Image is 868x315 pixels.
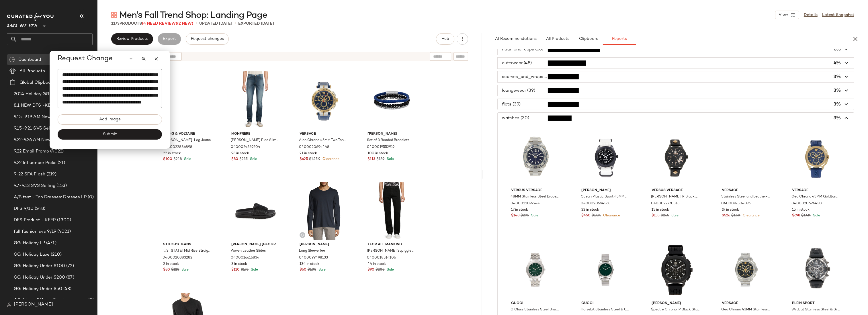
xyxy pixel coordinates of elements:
[376,157,384,162] span: $189
[602,214,620,218] span: Clearance
[367,255,396,261] span: 0400018514106
[231,132,280,137] span: Monfrère
[231,267,240,273] span: $110
[171,267,179,273] span: $128
[142,21,177,26] span: (4 Need Review)
[721,201,750,206] span: 0400097504076
[14,148,49,155] span: 9.22 Email Promo
[507,241,564,299] img: 0400021918155
[14,183,55,189] span: 9.7-9.13 SVS Selling
[14,240,45,246] span: GG: Holiday LP
[367,242,416,247] span: 7 For All Mankind
[511,188,560,193] span: Versus Versace
[199,21,232,27] p: updated [DATE]
[163,267,170,273] span: $80
[238,21,274,27] p: Exported [DATE]
[14,171,45,178] span: 9-22 SFA Flash
[363,182,421,240] img: 0400018514106
[14,274,65,281] span: GG: Holiday Under $200
[376,267,384,273] span: $205
[498,113,854,124] button: watches (30)3%
[231,249,266,254] span: Woven Leather Slides
[231,145,260,150] span: 0400024569204
[19,79,57,86] span: Global Clipboards
[14,114,61,120] span: 9.15-9.19 AM Newness
[14,91,76,97] span: 2024 Holiday GG Best Sellers
[14,102,56,109] span: 8.1 NEW DFS -KEEP
[436,33,454,45] button: Hub
[56,160,65,166] span: (21)
[791,194,840,199] span: Geo Chrono 43MM Goldtone Stainless Steel & Silicone Strap Chronograph Watch
[87,297,94,304] span: (0)
[367,267,374,273] span: $90
[581,188,630,193] span: [PERSON_NAME]
[45,240,56,246] span: (471)
[581,307,629,312] span: Horsebit Stainless Steel & 0.023 TCW Diamond Bracelet Watch/34MM
[386,157,394,161] span: Sale
[787,241,845,299] img: 0400022134749_BLACK
[546,37,569,41] span: All Products
[647,128,705,186] img: 0400022770315_BLACK
[612,37,627,41] span: Reports
[652,208,669,213] span: 15 in stock
[50,251,62,258] span: (210)
[367,262,386,267] span: 44 in stock
[367,145,394,150] span: 0400019552919
[581,194,629,199] span: Ocean Plastic Sport 43MM Ocean Plastic & Jacquard Watch
[227,182,284,240] img: 0400016616834_BLACK
[299,249,325,254] span: Long Sleeve Tee
[511,307,559,312] span: G Class Stainless Steel Bracelet Watch/38MM
[792,208,810,213] span: 15 in stock
[163,262,179,267] span: 2 in stock
[231,242,280,247] span: [PERSON_NAME] [GEOGRAPHIC_DATA]
[14,228,56,235] span: fall fashion svs 9/19
[300,132,348,137] span: Versace
[792,213,800,218] span: $698
[507,128,564,186] img: 0400022097244
[367,132,416,137] span: [PERSON_NAME]
[58,129,162,140] button: Submit
[578,37,598,41] span: Clipboard
[227,71,284,129] img: 0400024569204_PICO
[300,267,306,273] span: $60
[651,307,699,312] span: $pectre Chrono IP Black Stainless Steel & Silicone-Strap Watch/44MM
[511,208,528,213] span: 17 in stock
[581,201,611,206] span: 0400020594368
[111,12,117,18] img: svg%3e
[119,10,267,21] span: Men's Fall Trend Shop: Landing Page
[498,99,854,110] button: flats (39)3%
[367,151,388,156] span: 100 in stock
[58,54,113,63] span: Request Change
[191,37,224,41] span: Request changes
[163,157,173,162] span: $100
[14,217,56,224] span: DFS Product - KEEP
[295,71,353,129] img: 0400020694448
[241,267,249,273] span: $175
[14,137,60,143] span: 9.22-9.26 AM Newness
[722,208,739,213] span: 19 in stock
[321,157,339,161] span: Clearance
[300,262,319,267] span: 134 in stock
[511,194,559,199] span: 48MM Stainless Steel Bracelet Watch
[670,214,679,218] span: Sale
[55,183,67,189] span: (153)
[231,262,247,267] span: 3 in stock
[163,249,211,254] span: [US_STATE] Mid Rise Straight Leg Jeans
[163,132,212,137] span: Zadig & Voltaire
[14,286,62,292] span: GG: Holiday Under $50
[309,157,320,162] span: $1.25K
[56,217,71,224] span: (1300)
[300,242,348,247] span: [PERSON_NAME]
[792,188,840,193] span: Versace
[300,157,308,162] span: $625
[234,20,236,27] span: •
[7,13,56,21] img: cfy_white_logo.C9jOOHJF.svg
[721,194,770,199] span: Stainless Steel and Leather-Strap Watch
[181,268,189,272] span: Sale
[530,214,538,218] span: Sale
[7,302,11,307] img: svg%3e
[103,132,117,137] span: Submit
[498,71,854,82] button: scarves_and_wraps (39)3%
[299,255,328,261] span: 0400099498133
[231,138,279,143] span: [PERSON_NAME] Pico Slim Jeans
